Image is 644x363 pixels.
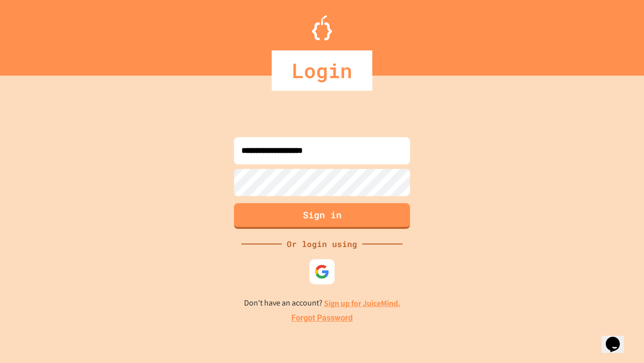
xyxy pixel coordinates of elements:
img: Logo.svg [312,15,332,40]
a: Sign up for JuiceMind. [324,298,400,309]
a: Forgot Password [291,312,353,324]
button: Sign in [234,203,410,229]
div: Login [272,50,372,91]
img: google-icon.svg [314,264,330,279]
div: Or login using [282,238,362,250]
iframe: chat widget [602,323,634,353]
p: Don't have an account? [244,297,400,310]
